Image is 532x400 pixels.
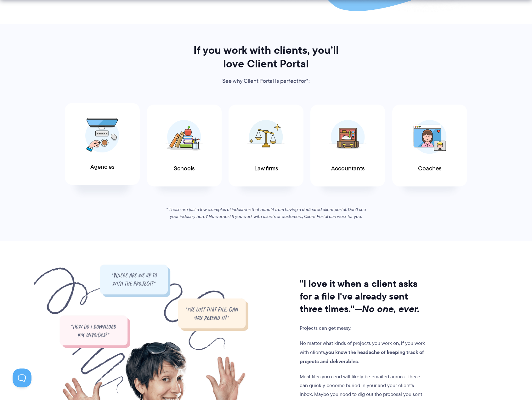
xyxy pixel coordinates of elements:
h2: "I love it when a client asks for a file I've already sent three times." [300,277,427,315]
a: Schools [147,105,222,187]
iframe: Toggle Customer Support [13,369,31,387]
span: Agencies [90,164,114,170]
strong: you know the headache of keeping track of projects and deliverables [300,348,424,365]
p: See why Client Portal is perfect for*: [185,77,347,86]
span: Schools [174,165,195,172]
a: Law firms [229,105,303,187]
em: * These are just a few examples of industries that benefit from having a dedicated client portal.... [166,206,366,220]
a: Coaches [392,105,467,187]
a: Agencies [65,103,140,185]
span: Coaches [418,165,441,172]
p: Projects can get messy. [300,324,427,333]
h2: If you work with clients, you’ll love Client Portal [185,43,347,71]
p: No matter what kinds of projects you work on, if you work with clients, . [300,339,427,366]
span: Law firms [254,165,278,172]
span: Accountants [331,165,365,172]
i: —No one, ever. [354,302,420,316]
a: Accountants [310,105,385,187]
